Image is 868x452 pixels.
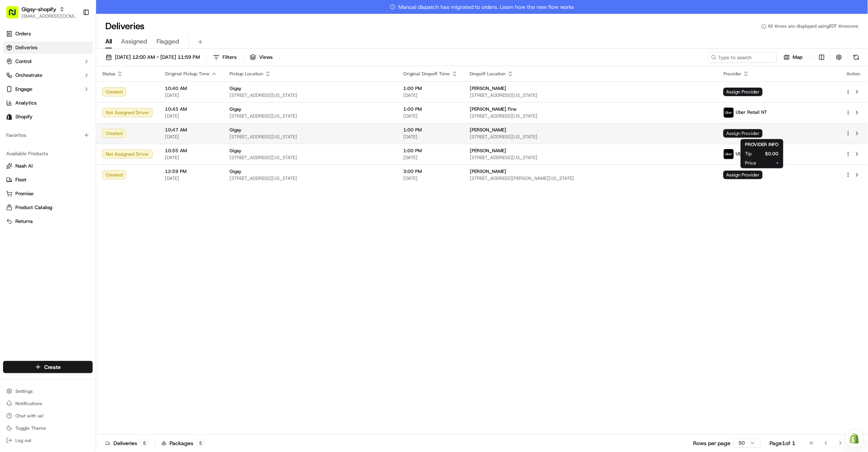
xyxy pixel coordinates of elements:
[15,100,37,106] span: Analytics
[3,215,93,228] button: Returns
[8,151,14,158] div: 📗
[724,149,734,159] img: uber-new-logo.jpeg
[745,160,757,166] span: Price
[470,148,507,154] span: [PERSON_NAME]
[3,398,93,409] button: Notifications
[736,151,767,157] span: Uber Retail NT
[15,400,42,407] span: Notifications
[736,109,767,115] span: Uber Retail NT
[6,176,90,183] a: Fleet
[76,169,93,175] span: Pylon
[44,363,61,371] span: Create
[35,73,126,81] div: Start new chat
[6,163,90,169] a: Nash AI
[121,37,147,46] span: Assigned
[769,160,779,166] span: -
[404,155,458,161] span: [DATE]
[15,30,31,37] span: Orders
[723,129,763,138] span: Assign Provider
[470,127,507,133] span: [PERSON_NAME]
[8,30,140,43] p: Welcome 👋
[768,23,859,29] span: All times are displayed using EDT timezone
[3,361,93,373] button: Create
[15,72,42,79] span: Orchestrate
[3,386,93,397] button: Settings
[15,176,27,183] span: Fleet
[15,58,32,65] span: Control
[105,37,112,46] span: All
[745,141,779,148] span: PROVIDER INFO
[196,440,205,447] div: 5
[15,190,33,197] span: Promise
[165,134,217,140] span: [DATE]
[404,127,458,133] span: 1:00 PM
[8,100,52,106] div: Past conversations
[404,175,458,181] span: [DATE]
[470,113,711,119] span: [STREET_ADDRESS][US_STATE]
[15,86,32,93] span: Engage
[35,81,106,87] div: We're available if you need us!
[15,44,37,51] span: Deliveries
[3,423,93,434] button: Toggle Theme
[3,55,93,68] button: Control
[470,175,711,181] span: [STREET_ADDRESS][PERSON_NAME][US_STATE]
[404,148,458,154] span: 1:00 PM
[724,108,734,118] img: uber-new-logo.jpeg
[3,174,93,186] button: Fleet
[140,440,149,447] div: 5
[165,92,217,98] span: [DATE]
[229,155,391,161] span: [STREET_ADDRESS][US_STATE]
[246,52,276,63] button: Views
[15,413,43,419] span: Chat with us!
[6,190,90,197] a: Promise
[723,171,763,179] span: Assign Provider
[3,410,93,421] button: Chat with us!
[15,151,59,158] span: Knowledge Base
[15,425,46,431] span: Toggle Theme
[113,439,137,447] span: Deliveries
[165,106,217,112] span: 10:43 AM
[165,71,210,77] span: Original Pickup Time
[22,13,76,19] button: [EMAIL_ADDRESS][DOMAIN_NAME]
[3,28,93,40] a: Orders
[165,168,217,174] span: 12:59 PM
[229,106,241,112] span: Gigsy
[470,71,506,77] span: Dropoff Location
[165,113,217,119] span: [DATE]
[229,175,391,181] span: [STREET_ADDRESS][US_STATE]
[6,114,12,120] img: Shopify logo
[115,54,200,61] span: [DATE] 12:00 AM - [DATE] 11:59 PM
[8,7,23,23] img: Nash
[3,42,93,54] a: Deliveries
[3,83,93,95] button: Engage
[15,113,33,120] span: Shopify
[24,119,62,125] span: [PERSON_NAME]
[105,20,145,32] h1: Deliveries
[229,113,391,119] span: [STREET_ADDRESS][US_STATE]
[15,437,31,444] span: Log out
[404,134,458,140] span: [DATE]
[3,111,93,123] a: Shopify
[73,151,123,158] span: API Documentation
[65,151,71,158] div: 💻
[223,54,236,61] span: Filters
[404,113,458,119] span: [DATE]
[165,155,217,161] span: [DATE]
[229,127,241,133] span: Gigsy
[3,201,93,214] button: Product Catalog
[470,92,711,98] span: [STREET_ADDRESS][US_STATE]
[770,439,796,447] div: Page 1 of 1
[745,151,752,157] span: Tip
[5,148,62,161] a: 📗Knowledge Base
[229,148,241,154] span: Gigsy
[470,155,711,161] span: [STREET_ADDRESS][US_STATE]
[404,168,458,174] span: 3:00 PM
[20,49,138,57] input: Got a question? Start typing here...
[22,5,56,13] button: Gigsy-shopify
[764,151,779,157] span: $0.00
[210,52,240,63] button: Filters
[229,71,263,77] span: Pickup Location
[404,92,458,98] span: [DATE]
[3,188,93,200] button: Promise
